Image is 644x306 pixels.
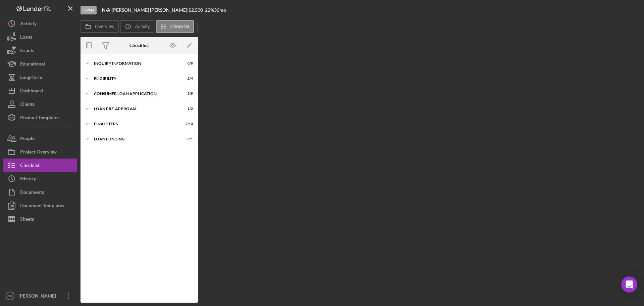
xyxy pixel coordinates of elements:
[20,30,32,45] div: Loans
[205,7,214,13] div: 22 %
[181,77,193,81] div: 2 / 4
[94,122,176,126] div: FINAL STEPS
[20,159,40,174] div: Checklist
[20,199,64,214] div: Document Templates
[3,97,77,111] button: Clients
[3,185,77,199] button: Documents
[120,20,154,33] button: Activity
[3,159,77,172] button: Checklist
[3,111,77,124] button: Product Templates
[181,107,193,111] div: 1 / 2
[3,71,77,84] button: Long-Term
[181,122,193,126] div: 2 / 10
[3,172,77,185] button: History
[170,24,190,29] label: Checklist
[94,77,176,81] div: Eligibility
[20,145,57,160] div: Project Overview
[3,212,77,226] button: Sheets
[181,92,193,96] div: 5 / 9
[181,61,193,65] div: 0 / 8
[3,199,77,212] button: Document Templates
[20,212,34,227] div: Sheets
[20,185,44,201] div: Documents
[3,145,77,159] button: Project Overview
[20,97,35,113] div: Clients
[156,20,194,33] button: Checklist
[3,132,77,145] button: People
[214,7,226,13] div: 36 mo
[102,7,110,13] b: N/A
[94,107,176,111] div: Loan Pre-Approval
[94,92,176,96] div: Consumer Loan Application
[3,30,77,44] button: Loans
[3,57,77,71] button: Educational
[94,137,176,141] div: Loan Funding
[189,7,203,13] span: $2,500
[94,61,176,65] div: Inquiry Information
[95,24,114,29] label: Overview
[112,7,189,13] div: [PERSON_NAME] [PERSON_NAME] |
[20,132,35,147] div: People
[135,24,150,29] label: Activity
[181,137,193,141] div: 0 / 1
[3,289,77,303] button: BG[PERSON_NAME]
[102,7,112,13] div: |
[20,44,34,59] div: Grants
[129,43,149,48] div: Checklist
[20,71,42,86] div: Long-Term
[80,6,97,14] div: Open
[80,20,119,33] button: Overview
[3,84,77,97] button: Dashboard
[17,289,60,304] div: [PERSON_NAME]
[20,172,36,187] div: History
[8,294,12,298] text: BG
[3,17,77,30] button: Activity
[621,276,637,293] div: Open Intercom Messenger
[3,44,77,57] button: Grants
[20,17,37,32] div: Activity
[20,57,45,72] div: Educational
[20,84,43,99] div: Dashboard
[20,111,59,126] div: Product Templates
